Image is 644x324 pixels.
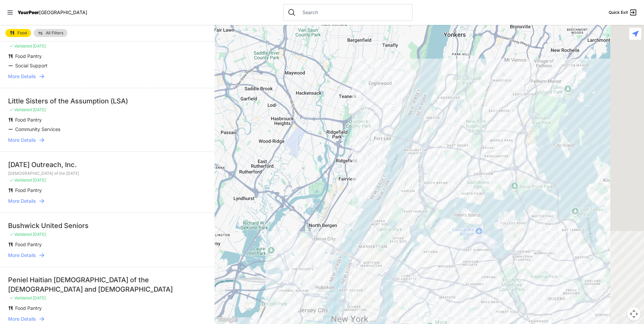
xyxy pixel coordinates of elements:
a: YourPeer[GEOGRAPHIC_DATA] [18,10,87,14]
span: Food [18,31,27,35]
a: More Details [8,73,206,80]
span: ✓ Validated [9,43,32,48]
span: Food Pantry [15,305,42,311]
div: Little Sisters of the Assumption (LSA) [8,96,206,106]
span: More Details [8,316,36,322]
span: ✓ Validated [9,232,32,237]
p: [DEMOGRAPHIC_DATA] of the [DATE] [8,171,206,176]
a: More Details [8,198,206,204]
a: More Details [8,137,206,143]
span: Food Pantry [15,117,42,123]
span: Community Services [15,126,60,132]
a: More Details [8,252,206,259]
a: Food [5,29,31,37]
span: All Filters [46,31,63,35]
span: Food Pantry [15,187,42,193]
span: [DATE] [33,43,46,48]
span: ✓ Validated [9,295,32,300]
div: Peniel Haitian [DEMOGRAPHIC_DATA] of the [DEMOGRAPHIC_DATA] and [DEMOGRAPHIC_DATA] [8,275,206,294]
div: [DATE] Outreach, Inc. [8,160,206,169]
span: [DATE] [33,232,46,237]
a: More Details [8,316,206,322]
input: Search [298,9,408,16]
span: YourPeer [18,9,39,15]
span: More Details [8,73,36,80]
a: Open this area in Google Maps (opens a new window) [216,315,238,324]
span: More Details [8,198,36,204]
span: [DATE] [33,177,46,183]
span: Food Pantry [15,241,42,247]
a: All Filters [34,29,67,37]
span: Food Pantry [15,53,42,59]
span: [GEOGRAPHIC_DATA] [39,9,87,15]
span: ✓ Validated [9,177,32,183]
span: More Details [8,137,36,143]
span: [DATE] [33,107,46,112]
span: ✓ Validated [9,107,32,112]
span: Social Support [15,63,47,68]
button: Map camera controls [627,307,641,321]
div: Bushwick United Seniors [8,221,206,230]
span: [DATE] [33,295,46,300]
span: More Details [8,252,36,259]
a: Quick Exit [609,8,637,17]
img: Google [216,315,238,324]
span: Quick Exit [609,10,628,15]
